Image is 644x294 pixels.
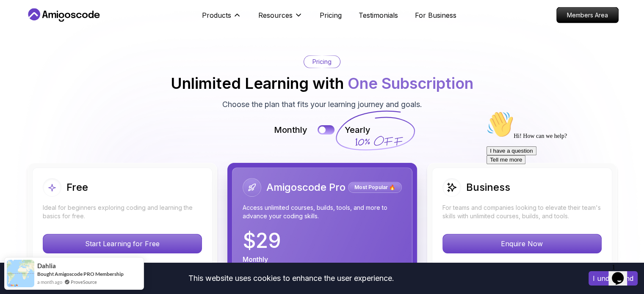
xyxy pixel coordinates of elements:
[3,3,30,30] img: :wave:
[3,39,53,48] button: I have a question
[3,3,156,57] div: 👋Hi! How can we help?I have a questionTell me more
[184,99,315,109] p: Comprehensive coding courses
[33,99,163,119] p: The one-click portfolio builder for developers
[589,271,638,286] button: Accept cookies
[177,132,321,178] a: RoadmapsA comprehensive guide and instruction manual for all courses
[37,278,62,286] span: a month ago
[335,87,354,97] p: Builds
[37,271,54,277] span: Bought
[202,10,241,27] button: Products
[556,7,619,23] a: Members Area
[320,10,342,20] a: Pricing
[369,140,406,148] p: for students
[7,260,34,287] img: provesource social proof notification image
[33,87,60,97] p: Portfolly
[33,151,163,171] p: Unlock your journey with our 10 week bootcamp
[608,260,636,286] iframe: chat widget
[442,234,602,253] button: Enquire Now
[184,87,210,97] p: Courses
[43,203,202,220] p: Ideal for beginners exploring coding and learning the basics for free.
[328,80,473,115] a: BuildsLearn by building real projects
[71,278,97,286] a: ProveSource
[177,80,321,115] a: CoursesComprehensive coding courses
[6,269,576,288] div: This website uses cookies to enhance the user experience.
[3,25,84,32] span: Hi! How can we help?
[43,239,202,248] a: Start Learning for Free
[335,139,366,149] p: Textbook
[258,10,293,20] p: Resources
[243,203,402,220] p: Access unlimited courses, builds, tools, and more to advance your coding skills.
[442,239,602,248] a: Enquire Now
[37,262,56,269] span: Dahlia
[243,231,281,251] p: $ 29
[415,10,456,20] a: For Business
[184,151,315,171] p: A comprehensive guide and instruction manual for all courses
[55,271,124,277] a: Amigoscode PRO Membership
[442,203,602,220] p: For teams and companies looking to elevate their team's skills with unlimited courses, builds, an...
[258,10,303,27] button: Resources
[43,234,202,253] p: Start Learning for Free
[359,10,398,20] a: Testimonials
[3,48,42,57] button: Tell me more
[26,80,170,126] a: PortfollyThe one-click portfolio builder for developers
[335,151,466,171] p: A comprehensive guide and instruction manual for all courses
[26,132,170,178] a: BootcampUnlock your journey with our 10 week bootcamp
[243,254,268,264] p: Monthly
[557,8,618,23] p: Members Area
[26,44,619,58] h2: Products
[483,68,619,190] a: amigoscode 2.0Amigoscode 2.0 Out NowThe Ultimate guide to gaining points and unlocking rewards[DATE]
[490,75,611,143] img: amigoscode 2.0
[483,107,636,256] iframe: chat widget
[184,139,218,149] p: Roadmaps
[443,234,601,253] p: Enquire Now
[43,234,202,253] button: Start Learning for Free
[335,99,466,109] p: Learn by building real projects
[202,10,231,20] p: Products
[33,139,66,149] p: Bootcamp
[328,132,473,178] a: Textbookfor studentsA comprehensive guide and instruction manual for all courses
